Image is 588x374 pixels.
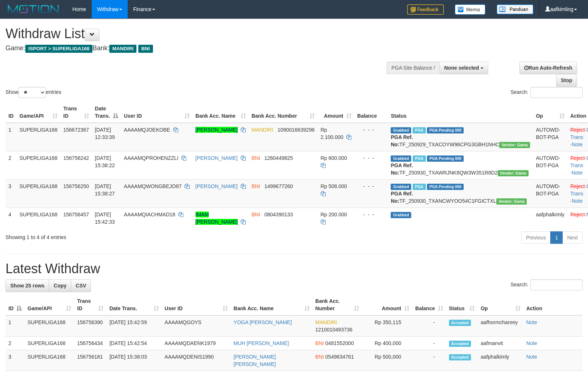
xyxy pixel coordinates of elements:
span: Copy 1090016639296 to clipboard [277,127,314,133]
span: Grabbed [391,127,411,133]
span: BNI [252,183,260,189]
a: Reject [570,183,585,189]
th: Action [523,294,582,315]
span: Accepted [449,320,471,326]
td: 3 [6,350,25,371]
span: [DATE] 15:38:27 [95,183,115,197]
span: Rp 2.100.000 [321,127,343,140]
th: Status: activate to sort column ascending [446,294,478,315]
td: SUPERLIGA168 [25,350,74,371]
span: Copy 1499677260 to clipboard [264,183,293,189]
span: Rp 200.000 [321,212,347,217]
td: Rp 350,115 [362,315,412,337]
a: [PERSON_NAME] [PERSON_NAME] [234,354,276,367]
th: Bank Acc. Number: activate to sort column ascending [313,294,362,315]
h1: Latest Withdraw [6,261,582,276]
span: Rp 508.000 [321,183,347,189]
span: Grabbed [391,155,411,162]
td: 156756390 [74,315,106,337]
th: Date Trans.: activate to sort column descending [92,102,121,123]
span: [DATE] 12:33:39 [95,127,115,140]
td: SUPERLIGA168 [25,337,74,350]
span: BNI [138,45,153,53]
th: Balance: activate to sort column ascending [412,294,446,315]
td: [DATE] 15:42:54 [106,337,162,350]
span: MANDIRI [109,45,136,53]
div: - - - [357,183,385,190]
span: Grabbed [391,184,411,190]
span: MANDIRI [252,127,273,133]
td: 1 [6,123,17,151]
a: Note [526,319,537,325]
b: PGA Ref. No: [391,134,413,147]
img: Button%20Memo.svg [455,4,486,15]
td: AUTOWD-BOT-PGA [533,123,567,151]
th: Bank Acc. Name: activate to sort column ascending [193,102,249,123]
span: Vendor URL: https://trx31.1velocity.biz [496,198,527,205]
span: Copy [54,283,66,289]
a: Run Auto-Refresh [519,62,577,74]
span: [DATE] 15:42:33 [95,212,115,225]
span: PGA Pending [427,155,464,162]
div: - - - [357,211,385,218]
label: Show entries [6,87,61,98]
span: Accepted [449,354,471,360]
td: aafhormchanrey [478,315,523,337]
td: 2 [6,337,25,350]
th: Bank Acc. Name: activate to sort column ascending [231,294,313,315]
span: BNI [315,340,324,346]
a: Reject [570,155,585,161]
td: 2 [6,151,17,179]
td: AUTOWD-BOT-PGA [533,151,567,179]
th: Op: activate to sort column ascending [478,294,523,315]
span: Copy 1210010493736 to clipboard [315,327,353,333]
th: Bank Acc. Number: activate to sort column ascending [249,102,318,123]
td: SUPERLIGA168 [17,179,61,208]
td: SUPERLIGA168 [17,151,61,179]
b: PGA Ref. No: [391,162,413,176]
div: - - - [357,126,385,133]
td: SUPERLIGA168 [17,123,61,151]
b: PGA Ref. No: [391,191,413,204]
span: Vendor URL: https://trx31.1velocity.biz [499,142,530,148]
td: [DATE] 15:42:59 [106,315,162,337]
a: Note [572,198,583,204]
th: Status [388,102,533,123]
td: aafphalkimly [533,208,567,228]
th: ID: activate to sort column descending [6,294,25,315]
div: PGA Site Balance / [387,62,439,74]
th: Game/API: activate to sort column ascending [17,102,61,123]
td: SUPERLIGA168 [17,208,61,228]
td: AAAAMQGOYS [162,315,231,337]
a: Note [526,340,537,346]
th: Trans ID: activate to sort column ascending [61,102,92,123]
span: Copy 0804390133 to clipboard [264,212,293,217]
div: Showing 1 to 4 of 4 entries [6,231,240,241]
td: AAAAMQDENIS1990 [162,350,231,371]
td: 4 [6,208,17,228]
a: Previous [521,231,551,244]
a: [PERSON_NAME] [196,155,238,161]
a: YOGA [PERSON_NAME] [234,319,292,325]
img: Feedback.jpg [407,4,444,15]
th: Op: activate to sort column ascending [533,102,567,123]
span: Copy 0549634761 to clipboard [325,354,354,360]
a: Copy [49,279,71,292]
td: TF_250929_TXACOYW96CPG3GBH1NHC [388,123,533,151]
td: aafphalkimly [478,350,523,371]
td: 156756434 [74,337,106,350]
img: MOTION_logo.png [6,4,61,15]
a: 1 [550,231,563,244]
a: Note [572,170,583,176]
span: Marked by aafsoycanthlai [413,155,426,162]
a: Next [562,231,582,244]
th: User ID: activate to sort column ascending [162,294,231,315]
span: 156756457 [63,212,89,217]
div: - - - [357,154,385,162]
td: SUPERLIGA168 [25,315,74,337]
h4: Game: Bank: [6,45,385,52]
a: Stop [556,74,577,87]
th: Balance [354,102,388,123]
span: Copy 0481552000 to clipboard [325,340,354,346]
td: TF_250930_TXANCWYOO54C1FGICTXL [388,179,533,208]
